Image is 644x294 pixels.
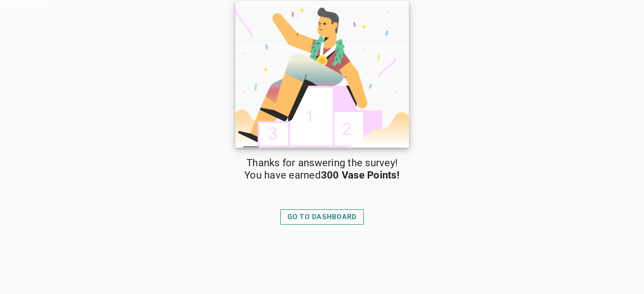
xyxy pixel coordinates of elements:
img: marginalia-success.58c407d.png [235,1,409,148]
span: Thanks for answering the survey! [246,157,398,169]
button: GO TO DASHBOARD [280,209,364,225]
div: GO TO DASHBOARD [287,212,357,222]
span: You have earned [244,169,400,181]
strong: 300 Vase Points! [321,169,400,181]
